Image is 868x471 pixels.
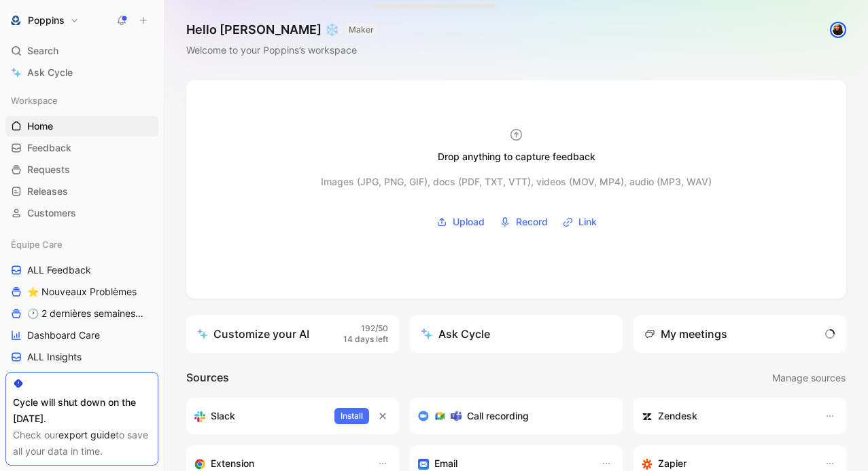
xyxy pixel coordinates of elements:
div: Welcome to your Poppins’s workspace [186,42,378,58]
a: Feedback [5,138,158,158]
h1: Poppins [28,14,65,26]
span: Ask Cycle [27,64,73,81]
span: Feedback [27,141,71,155]
button: Install [334,408,369,424]
span: Customers [27,206,76,220]
span: ⭐ Nouveaux Problèmes [27,285,137,299]
div: Sync customers and create docs [642,408,811,424]
div: Images (JPG, PNG, GIF), docs (PDF, TXT, VTT), videos (MOV, MP4), audio (MP3, WAV) [321,174,712,190]
span: Record [516,214,548,230]
span: Home [27,119,53,133]
h3: Slack [211,408,235,424]
span: 🕐 2 dernières semaines - Occurences [27,307,143,320]
span: ALL Insights [27,350,82,364]
span: Manage sources [772,370,846,386]
img: avatar [831,23,845,37]
div: Ask Cycle [421,326,490,342]
div: Équipe Care [5,234,158,255]
a: Dashboard Care [5,325,158,345]
div: Équipe CareALL Feedback⭐ Nouveaux Problèmes🕐 2 dernières semaines - OccurencesDashboard CareALL I... [5,234,158,389]
h3: Zendesk [658,408,697,424]
div: My meetings [644,326,727,342]
button: PoppinsPoppins [5,11,82,30]
a: Ask Cycle [5,62,158,83]
span: 14 days left [343,334,388,345]
span: Upload [453,214,485,230]
span: Dashboard Care [27,328,100,342]
div: Search [5,41,158,61]
span: Workspace [11,94,58,107]
button: Ask Cycle [410,315,623,353]
div: Cycle will shut down on the [DATE]. [13,394,151,427]
a: ALL Feedback [5,260,158,280]
button: Upload [432,212,489,232]
span: Search [27,43,58,59]
span: Requests [27,163,70,176]
a: Customers [5,203,158,223]
span: Équipe Care [11,238,63,251]
a: 🕐 2 dernières semaines - Occurences [5,303,158,324]
button: MAKER [345,23,378,37]
div: Workspace [5,90,158,111]
div: Record & transcribe meetings from Zoom, Meet & Teams. [418,408,604,424]
a: Customize your AI192/5014 days left [186,315,399,353]
a: ALL Insights [5,347,158,367]
span: Install [341,409,363,423]
a: ⭐ Nouveaux Problèmes [5,282,158,302]
button: Link [558,212,602,232]
span: ALL Feedback [27,263,91,277]
h3: Call recording [467,408,529,424]
a: Requests [5,159,158,180]
div: Drop anything to capture feedback [438,149,595,165]
a: export guide [58,429,116,440]
a: Releases [5,181,158,202]
span: Link [578,214,597,230]
span: Releases [27,185,68,198]
div: Check our to save all your data in time. [13,427,151,459]
button: Record [495,212,553,232]
h1: Hello [PERSON_NAME] ❄️ [186,22,378,38]
button: Manage sources [771,369,846,387]
a: Ambassadeurs potentiels [5,369,158,389]
span: 192/50 [361,323,388,335]
div: Customize your AI [197,326,309,342]
div: Sync your customers, send feedback and get updates in Slack [194,408,324,424]
a: Home [5,116,158,136]
h2: Sources [186,369,229,387]
img: Poppins [9,14,22,27]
